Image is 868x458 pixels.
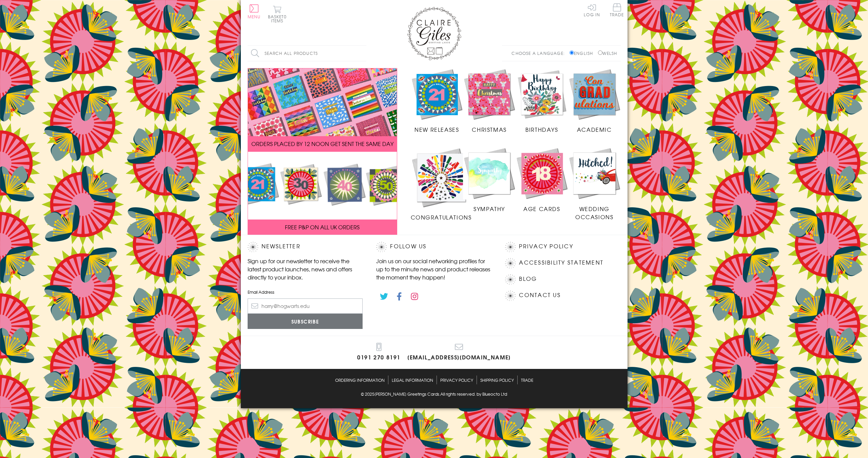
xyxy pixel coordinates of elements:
a: 0191 270 8191 [357,343,401,362]
a: New Releases [411,68,463,134]
span: Age Cards [523,205,560,213]
input: English [570,50,574,55]
p: © 2025 . [248,391,621,397]
a: Blog [519,274,537,284]
a: Christmas [463,68,516,134]
h2: Newsletter [248,242,363,252]
span: FREE P&P ON ALL UK ORDERS [285,223,360,231]
a: [EMAIL_ADDRESS][DOMAIN_NAME] [407,343,511,362]
a: Wedding Occasions [568,147,621,221]
p: Sign up for our newsletter to receive the latest product launches, news and offers directly to yo... [248,257,363,281]
span: 0 items [271,14,287,24]
a: [PERSON_NAME] Greetings Cards [374,391,439,398]
a: Shipping Policy [480,376,514,384]
a: Age Cards [516,147,568,213]
label: Email Address [248,289,363,295]
span: Trade [610,3,624,17]
button: Menu [248,4,261,19]
span: Wedding Occasions [575,205,613,221]
span: Birthdays [525,125,558,133]
span: Congratulations [411,213,472,221]
span: Menu [248,14,261,20]
a: Birthdays [516,68,568,134]
a: Privacy Policy [440,376,473,384]
a: Legal Information [392,376,433,384]
a: Trade [610,3,624,18]
a: Congratulations [411,147,472,221]
input: Search all products [248,46,366,61]
h2: Follow Us [376,242,491,252]
a: Privacy Policy [519,242,573,251]
input: Search [360,46,366,61]
input: Welsh [598,50,602,55]
img: Claire Giles Greetings Cards [407,7,461,60]
span: New Releases [414,125,459,133]
p: Choose a language: [512,50,568,56]
span: Sympathy [474,205,505,213]
label: English [570,50,596,56]
label: Welsh [598,50,617,56]
a: by Blueocto Ltd [477,391,507,398]
a: Academic [568,68,621,134]
span: Christmas [472,125,506,133]
p: Join us on our social networking profiles for up to the minute news and product releases the mome... [376,257,491,281]
a: Sympathy [463,147,516,213]
span: ORDERS PLACED BY 12 NOON GET SENT THE SAME DAY [251,140,393,148]
button: Basket0 items [268,5,287,23]
a: Log In [584,3,600,17]
input: Subscribe [248,314,363,329]
input: harry@hogwarts.edu [248,298,363,314]
a: Contact Us [519,291,560,300]
a: Ordering Information [335,376,385,384]
a: Accessibility Statement [519,258,603,267]
a: Trade [521,376,533,384]
span: All rights reserved. [440,391,476,397]
span: Academic [577,125,612,133]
